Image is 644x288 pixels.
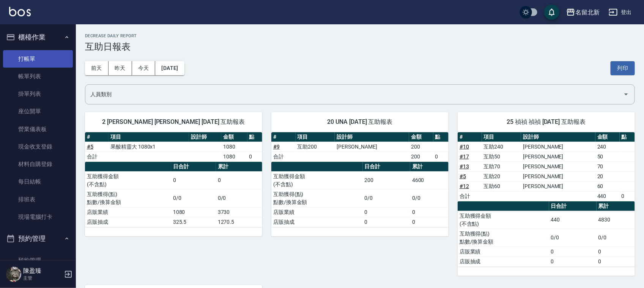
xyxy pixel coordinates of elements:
td: 互助240 [482,142,521,152]
th: 項目 [296,132,335,142]
th: 日合計 [171,162,216,172]
td: 0/0 [410,189,449,207]
table: a dense table [271,162,449,227]
td: 1080 [221,142,247,152]
input: 人員名稱 [88,88,620,101]
td: 240 [595,142,620,152]
button: 昨天 [109,61,132,75]
img: Person [6,267,21,282]
button: [DATE] [155,61,184,75]
td: 200 [409,152,433,161]
td: 店販抽成 [458,256,549,266]
td: [PERSON_NAME] [521,181,595,191]
td: 互助獲得金額 (不含點) [271,171,363,189]
table: a dense table [458,132,635,201]
td: 店販業績 [271,207,363,217]
td: [PERSON_NAME] [521,161,595,171]
td: 店販業績 [85,207,171,217]
td: [PERSON_NAME] [521,152,595,161]
p: 主管 [23,275,62,282]
td: 0 [597,247,635,256]
th: # [458,132,482,142]
td: 果酸精靈大 1080x1 [109,142,189,152]
td: 4830 [597,211,635,229]
td: 0 [549,247,597,256]
th: 點 [247,132,262,142]
a: 現金收支登錄 [3,138,73,155]
th: 點 [433,132,449,142]
a: 預約管理 [3,252,73,269]
td: [PERSON_NAME] [335,142,409,152]
button: 前天 [85,61,109,75]
td: 60 [595,181,620,191]
td: 3730 [216,207,262,217]
td: 200 [409,142,433,152]
th: 金額 [221,132,247,142]
table: a dense table [458,201,635,267]
td: 合計 [458,191,482,201]
th: 點 [620,132,635,142]
th: 累計 [216,162,262,172]
td: 1270.5 [216,217,262,227]
a: 掛單列表 [3,85,73,103]
th: 金額 [595,132,620,142]
a: 排班表 [3,191,73,208]
a: 材料自購登錄 [3,155,73,173]
a: #17 [460,153,469,160]
td: 0 [171,171,216,189]
td: 店販業績 [458,247,549,256]
td: 互助50 [482,152,521,161]
td: 互助獲得(點) 點數/換算金額 [271,189,363,207]
td: 440 [549,211,597,229]
button: 列印 [611,61,635,75]
td: 0 [620,191,635,201]
td: 325.5 [171,217,216,227]
td: 0/0 [597,229,635,247]
button: 櫃檯作業 [3,27,73,47]
span: 20 UNA [DATE] 互助報表 [280,118,439,126]
td: 0 [410,217,449,227]
img: Logo [9,7,31,16]
td: 4600 [410,171,449,189]
th: 累計 [410,162,449,172]
a: 現場電腦打卡 [3,208,73,226]
button: 今天 [132,61,156,75]
h5: 陳盈臻 [23,267,62,275]
td: 70 [595,161,620,171]
td: 互助獲得金額 (不含點) [85,171,171,189]
button: 名留北新 [563,5,603,20]
td: 互助獲得金額 (不含點) [458,211,549,229]
th: # [85,132,109,142]
th: 設計師 [189,132,221,142]
div: 名留北新 [575,8,600,17]
a: #9 [273,144,280,150]
td: 0 [363,207,410,217]
table: a dense table [85,162,262,227]
th: 設計師 [335,132,409,142]
td: 20 [595,171,620,181]
td: 0/0 [549,229,597,247]
td: 互助20 [482,171,521,181]
td: 0 [216,171,262,189]
td: 0 [549,256,597,266]
td: 0 [597,256,635,266]
button: Open [620,88,632,100]
td: 0/0 [363,189,410,207]
td: 50 [595,152,620,161]
a: 營業儀表板 [3,120,73,138]
td: 440 [595,191,620,201]
th: 日合計 [549,201,597,211]
td: 1080 [221,152,247,161]
th: 項目 [109,132,189,142]
td: 店販抽成 [271,217,363,227]
a: #12 [460,183,469,189]
td: 互助200 [296,142,335,152]
a: #10 [460,144,469,150]
th: # [271,132,296,142]
td: [PERSON_NAME] [521,171,595,181]
table: a dense table [271,132,449,162]
a: 帳單列表 [3,68,73,85]
td: 合計 [271,152,296,161]
td: 互助70 [482,161,521,171]
button: 登出 [606,5,635,19]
